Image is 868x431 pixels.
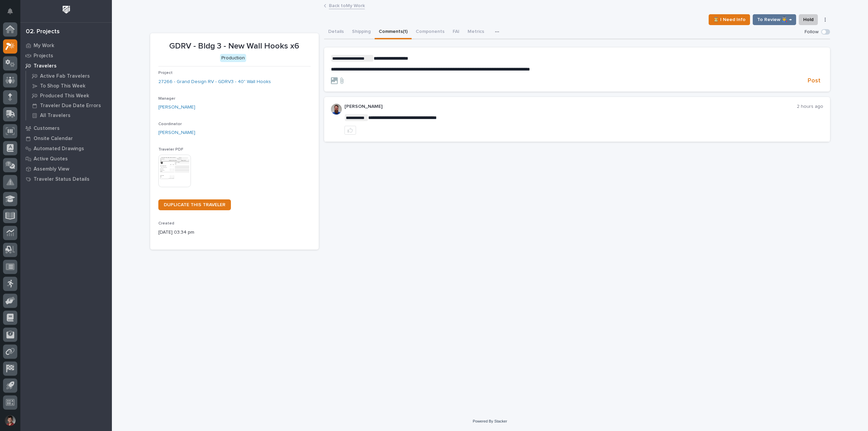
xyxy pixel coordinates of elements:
[158,199,231,210] a: DUPLICATE THIS TRAVELER
[34,146,84,152] p: Automated Drawings
[34,125,60,132] p: Customers
[158,129,195,136] a: [PERSON_NAME]
[34,156,68,162] p: Active Quotes
[3,413,17,428] button: users-avatar
[375,25,412,39] button: Comments (1)
[20,143,112,154] a: Automated Drawings
[412,25,449,39] button: Components
[805,29,818,35] p: Follow
[158,78,271,85] a: 27266 - Grand Design RV - GDRV3 - 40" Wall Hooks
[473,419,507,423] a: Powered By Stacker
[34,43,54,49] p: My Work
[344,104,797,110] p: [PERSON_NAME]
[20,164,112,174] a: Assembly View
[20,133,112,143] a: Onsite Calendar
[164,202,225,207] span: DUPLICATE THIS TRAVELER
[34,63,57,69] p: Travelers
[26,71,112,81] a: Active Fab Travelers
[3,4,17,18] button: Notifications
[26,101,112,110] a: Traveler Due Date Errors
[34,136,73,142] p: Onsite Calendar
[40,113,71,119] p: All Travelers
[158,148,183,152] span: Traveler PDF
[329,1,365,9] a: Back toMy Work
[40,83,85,89] p: To Shop This Week
[26,91,112,100] a: Produced This Week
[753,14,796,25] button: To Review 👨‍🏭 →
[20,174,112,184] a: Traveler Status Details
[26,81,112,91] a: To Shop This Week
[713,16,746,24] span: ⏳ I Need Info
[158,104,195,111] a: [PERSON_NAME]
[60,3,73,16] img: Workspace Logo
[348,25,375,39] button: Shipping
[40,93,89,99] p: Produced This Week
[158,41,311,51] p: GDRV - Bldg 3 - New Wall Hooks x6
[158,122,182,126] span: Coordinator
[20,123,112,133] a: Customers
[158,97,175,101] span: Manager
[34,53,53,59] p: Projects
[463,25,488,39] button: Metrics
[709,14,750,25] button: ⏳ I Need Info
[20,61,112,71] a: Travelers
[757,16,792,24] span: To Review 👨‍🏭 →
[324,25,348,39] button: Details
[344,126,356,135] button: like this post
[34,166,69,172] p: Assembly View
[803,16,813,24] span: Hold
[449,25,463,39] button: FAI
[20,40,112,51] a: My Work
[40,73,90,79] p: Active Fab Travelers
[158,71,173,75] span: Project
[797,104,823,110] p: 2 hours ago
[34,176,90,182] p: Traveler Status Details
[808,77,821,85] span: Post
[158,229,311,236] p: [DATE] 03:34 pm
[40,103,101,109] p: Traveler Due Date Errors
[331,104,342,115] img: 6hTokn1ETDGPf9BPokIQ
[158,221,174,226] span: Created
[799,14,818,25] button: Hold
[26,28,60,36] div: 02. Projects
[26,111,112,120] a: All Travelers
[20,154,112,164] a: Active Quotes
[220,54,246,62] div: Production
[8,8,17,19] div: Notifications
[805,77,823,85] button: Post
[20,51,112,61] a: Projects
